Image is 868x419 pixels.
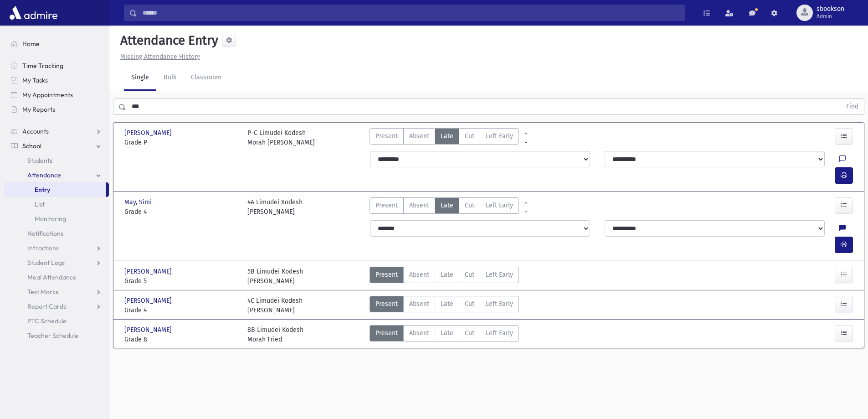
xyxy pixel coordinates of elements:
button: Find [841,99,864,114]
input: Search [137,5,684,21]
span: Present [375,270,398,279]
span: Grade 4 [124,305,238,315]
span: Grade 8 [124,335,238,344]
span: Absent [409,201,429,210]
a: School [4,139,109,153]
a: List [4,197,109,212]
a: Report Cards [4,299,109,314]
span: Entry [35,186,50,194]
span: Absent [409,270,429,279]
a: PTC Schedule [4,314,109,328]
span: Absent [409,328,429,338]
img: AdmirePro [7,4,60,22]
span: Absent [409,131,429,141]
span: Left Early [486,131,513,141]
a: Monitoring [4,212,109,226]
a: Teacher Schedule [4,328,109,343]
span: Cut [465,201,474,210]
span: Admin [817,13,844,20]
a: Attendance [4,168,109,182]
a: Entry [4,182,106,197]
div: 5B Limudei Kodesh [PERSON_NAME] [247,267,303,286]
span: May, Simi [124,197,154,207]
a: Notifications [4,226,109,241]
a: My Appointments [4,88,109,102]
div: 4A Limudei Kodesh [PERSON_NAME] [247,197,303,217]
span: Present [375,328,398,338]
span: [PERSON_NAME] [124,128,174,138]
span: Grade P [124,138,238,147]
span: Left Early [486,299,513,309]
span: Attendance [27,171,61,179]
span: Present [375,299,398,309]
div: 4C Limudei Kodesh [PERSON_NAME] [247,296,303,315]
a: Home [4,36,109,51]
span: [PERSON_NAME] [124,325,174,335]
a: Accounts [4,124,109,139]
span: Cut [465,299,474,309]
span: [PERSON_NAME] [124,296,174,305]
span: Student Logs [27,259,65,267]
span: Time Tracking [22,62,63,70]
a: My Reports [4,102,109,117]
span: Home [22,40,40,48]
a: Meal Attendance [4,270,109,285]
div: AttTypes [370,325,519,344]
span: School [22,142,41,150]
div: AttTypes [370,296,519,315]
span: Absent [409,299,429,309]
div: 8B Limudei Kodesh Morah Fried [247,325,303,344]
span: My Tasks [22,76,48,84]
span: Late [441,328,453,338]
span: [PERSON_NAME] [124,267,174,276]
span: Meal Attendance [27,273,77,281]
a: Test Marks [4,285,109,299]
div: AttTypes [370,197,519,217]
a: Infractions [4,241,109,255]
span: Present [375,131,398,141]
span: Late [441,131,453,141]
span: Cut [465,270,474,279]
a: Bulk [156,65,184,91]
span: Test Marks [27,288,58,296]
div: P-C Limudei Kodesh Morah [PERSON_NAME] [247,128,315,147]
span: Cut [465,328,474,338]
span: Cut [465,131,474,141]
span: Infractions [27,244,59,252]
u: Missing Attendance History [120,53,200,61]
h5: Attendance Entry [117,33,218,48]
span: Grade 5 [124,276,238,286]
a: Time Tracking [4,58,109,73]
span: Left Early [486,328,513,338]
a: Single [124,65,156,91]
span: Notifications [27,229,63,238]
a: Student Logs [4,255,109,270]
a: Classroom [184,65,229,91]
span: Late [441,201,453,210]
span: Teacher Schedule [27,331,78,340]
span: Late [441,270,453,279]
span: Accounts [22,127,49,135]
div: AttTypes [370,267,519,286]
span: PTC Schedule [27,317,67,325]
a: Students [4,153,109,168]
span: Present [375,201,398,210]
span: Monitoring [35,215,66,223]
span: Left Early [486,270,513,279]
a: Missing Attendance History [117,53,200,61]
div: AttTypes [370,128,519,147]
span: Late [441,299,453,309]
span: Report Cards [27,302,66,310]
span: Left Early [486,201,513,210]
a: My Tasks [4,73,109,88]
span: Students [27,156,52,165]
span: sbookson [817,5,844,13]
span: List [35,200,45,208]
span: My Appointments [22,91,73,99]
span: Grade 4 [124,207,238,217]
span: My Reports [22,105,55,114]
